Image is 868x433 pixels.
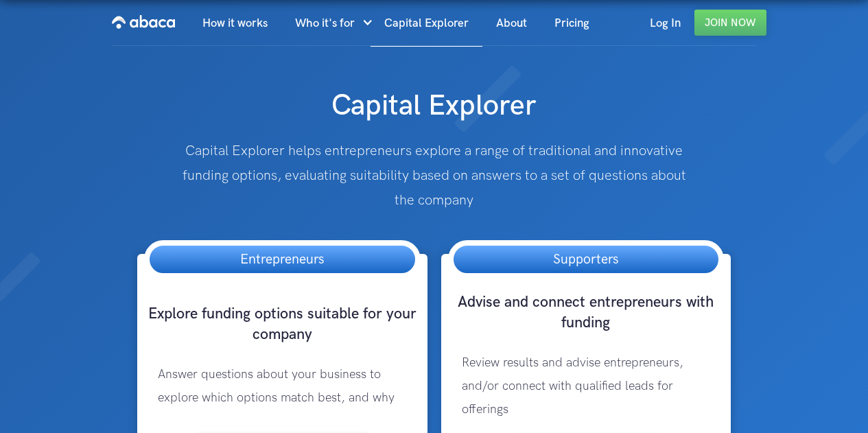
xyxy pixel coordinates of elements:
p: Capital Explorer helps entrepreneurs explore a range of traditional and innovative funding option... [174,139,694,213]
a: Join Now [694,10,766,36]
h3: Entrepreneurs [226,246,338,273]
h1: Capital Explorer [217,74,651,125]
h3: Supporters [539,246,632,273]
h3: Explore funding options suitable for your company [144,304,421,349]
img: Abaca logo [112,11,175,33]
p: Answer questions about your business to explore which options match best, and why [144,349,421,423]
h3: Advise and connect entrepreneurs with funding [448,292,725,338]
